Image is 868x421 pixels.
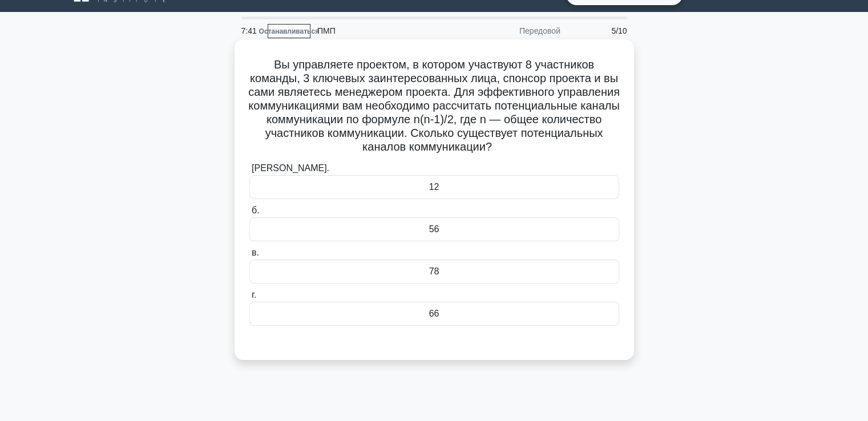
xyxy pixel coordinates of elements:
font: 7:41 [241,26,257,35]
font: ПМП [317,26,336,35]
font: 12 [429,182,439,192]
font: г. [252,290,256,299]
font: [PERSON_NAME]. [252,163,329,173]
font: 66 [429,309,439,318]
font: 5/10 [611,26,627,35]
font: Останавливаться [259,27,320,35]
a: Останавливаться [268,24,310,38]
font: в. [252,248,259,257]
font: Передовой [519,26,560,35]
font: 78 [429,266,439,276]
font: 56 [429,224,439,234]
font: б. [252,205,260,215]
font: Вы управляете проектом, в котором участвуют 8 участников команды, 3 ключевых заинтересованных лиц... [248,58,620,153]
